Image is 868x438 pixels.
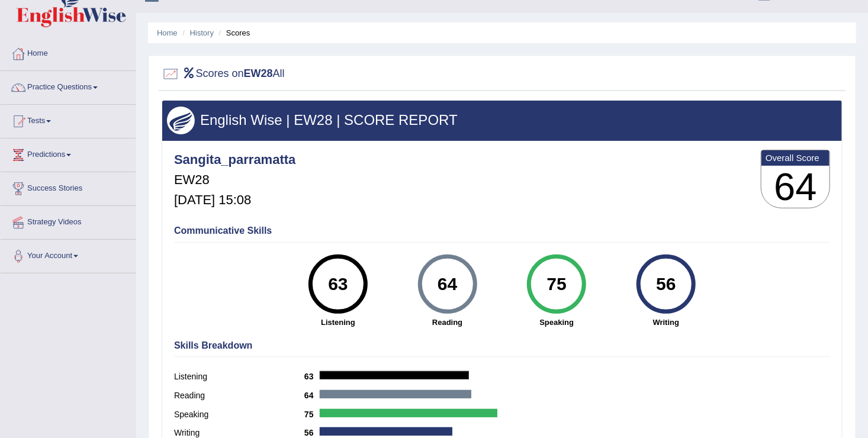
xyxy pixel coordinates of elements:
li: Scores [216,27,250,38]
img: wings.png [167,107,195,134]
div: 75 [535,259,578,309]
a: Strategy Videos [1,206,136,236]
h4: Communicative Skills [174,226,830,236]
h4: Sangita_parramatta [174,153,295,167]
label: Reading [174,389,304,402]
a: Success Stories [1,172,136,202]
strong: Speaking [508,317,606,328]
a: Practice Questions [1,71,136,101]
div: 63 [316,259,359,309]
a: Predictions [1,139,136,168]
b: 63 [304,372,320,381]
strong: Reading [398,317,496,328]
b: Overall Score [766,153,825,163]
b: EW28 [244,67,273,79]
h4: Skills Breakdown [174,340,830,351]
a: Your Account [1,240,136,269]
a: Home [157,28,178,37]
h5: [DATE] 15:08 [174,193,295,207]
b: 75 [304,410,320,419]
b: 56 [304,428,320,437]
strong: Listening [290,317,387,328]
a: Home [1,37,136,67]
h3: English Wise | EW28 | SCORE REPORT [167,112,837,128]
h2: Scores on All [162,65,285,83]
h3: 64 [761,166,830,208]
div: 64 [426,259,469,309]
strong: Writing [618,317,715,328]
h5: EW28 [174,173,295,187]
a: Tests [1,105,136,134]
label: Speaking [174,408,304,421]
b: 64 [304,391,320,400]
div: 56 [644,259,687,309]
label: Listening [174,371,304,383]
a: History [190,28,214,37]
